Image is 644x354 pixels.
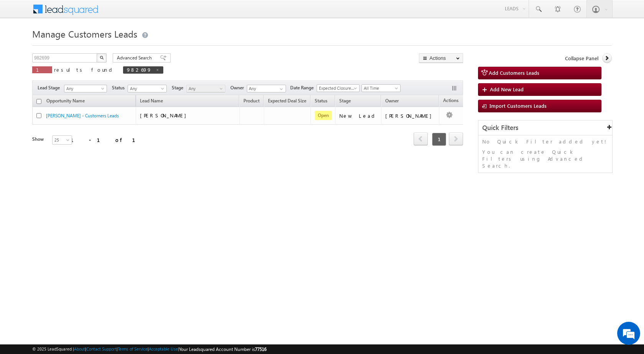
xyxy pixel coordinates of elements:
[439,96,462,106] span: Actions
[43,97,89,107] a: Opportunity Name
[140,112,190,119] span: [PERSON_NAME]
[128,85,167,92] a: Any
[478,120,612,135] div: Quick Filters
[362,85,398,92] span: All Time
[255,346,266,352] span: 77516
[419,53,463,63] button: Actions
[264,97,310,107] a: Expected Deal Size
[317,84,360,92] a: Expected Closure Date
[247,85,286,92] input: Type to Search
[36,66,48,73] span: 1
[46,98,85,104] span: Opportunity Name
[36,99,41,104] input: Check all records
[118,346,148,351] a: Terms of Service
[268,98,306,104] span: Expected Deal Size
[230,84,247,91] span: Owner
[38,84,63,91] span: Lead Stage
[187,85,223,92] span: Any
[335,97,355,107] a: Stage
[172,84,186,91] span: Stage
[482,138,608,145] p: No Quick Filter added yet!
[243,98,260,104] span: Product
[53,137,73,143] span: 25
[86,346,117,351] a: Contact Support
[489,69,539,76] span: Add Customers Leads
[432,133,446,146] span: 1
[179,346,266,352] span: Your Leadsquared Account Number is
[46,113,119,119] a: [PERSON_NAME] - Customers Leads
[127,66,152,73] span: 982699
[385,98,399,104] span: Owner
[186,85,225,92] a: Any
[317,85,357,92] span: Expected Closure Date
[449,132,463,145] span: next
[136,97,167,107] span: Lead Name
[565,55,598,62] span: Collapse Panel
[52,135,72,145] a: 25
[100,56,103,59] img: Search
[290,84,317,91] span: Date Range
[149,346,178,351] a: Acceptable Use
[315,111,332,120] span: Open
[117,54,154,61] span: Advanced Search
[449,133,463,145] a: next
[276,85,285,93] a: Show All Items
[54,66,115,73] span: results found
[64,85,104,92] span: Any
[385,112,435,119] div: [PERSON_NAME]
[414,132,428,145] span: prev
[361,84,401,92] a: All Time
[112,84,128,91] span: Status
[64,85,107,92] a: Any
[32,136,46,143] div: Show
[128,85,164,92] span: Any
[339,112,378,119] div: New Lead
[71,135,145,144] div: 1 - 1 of 1
[339,98,351,104] span: Stage
[482,148,608,169] p: You can create Quick Filters using Advanced Search.
[32,346,266,353] span: © 2025 LeadSquared | | | | |
[311,97,331,107] a: Status
[490,102,547,109] span: Import Customers Leads
[414,133,428,145] a: prev
[74,346,85,351] a: About
[32,28,137,40] span: Manage Customers Leads
[490,86,524,92] span: Add New Lead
